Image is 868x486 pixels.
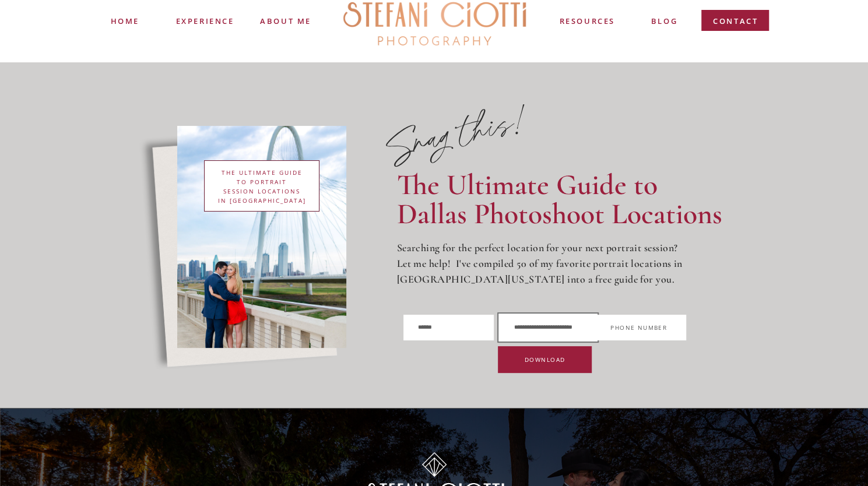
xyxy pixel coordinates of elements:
span: Phon [610,323,631,332]
a: ABOUT ME [259,15,312,26]
span: e Number [631,323,667,332]
a: blog [651,15,677,29]
a: Home [111,15,139,26]
span: DOWNLOAD [525,355,565,364]
p: Snag this! [366,101,534,177]
a: experience [176,15,234,24]
button: DOWNLOAD [498,346,592,373]
a: resources [558,15,616,29]
h2: The Ultimate Guide to Dallas Photoshoot Locations [397,170,736,234]
h3: THE ULTIMATE GUIDE TO PORTRAIT SESSION LOCATIONS IN [GEOGRAPHIC_DATA] [217,168,307,204]
a: contact [713,15,758,32]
